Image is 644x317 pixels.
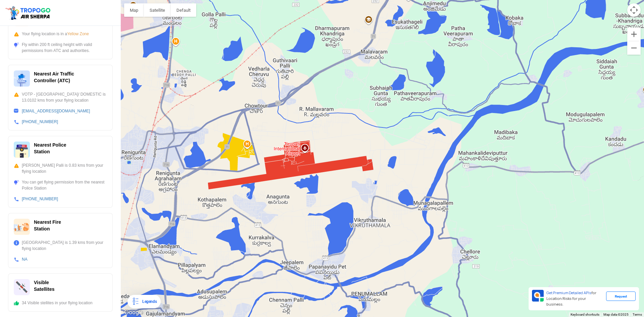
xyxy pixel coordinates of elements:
[627,41,641,55] button: Zoom out
[14,162,107,174] div: [PERSON_NAME] Palli is 0.83 kms from your flying location
[131,298,140,306] img: Legends
[571,312,599,317] button: Keyboard shortcuts
[14,219,30,235] img: ic_firestation.svg
[22,257,28,262] a: NA
[22,119,58,124] a: [PHONE_NUMBER]
[627,3,641,17] button: Map camera controls
[627,28,641,41] button: Zoom in
[5,5,53,20] img: ic_tgdronemaps.svg
[34,71,74,83] span: Nearest Air Traffic Controller (ATC)
[14,42,107,54] div: Fly within 200 ft ceiling height with valid permissions from ATC and authorities.
[34,280,54,292] span: Visible Satellites
[14,179,107,191] div: You can get flying permission from the nearest Police Station
[14,279,30,295] img: ic_satellites.svg
[122,308,145,317] a: Open this area in Google Maps (opens a new window)
[633,313,642,316] a: Terms
[532,290,544,302] img: Premium APIs
[144,3,171,17] button: Show satellite imagery
[14,91,107,103] div: VOTP - [GEOGRAPHIC_DATA]/ DOMESTIC is 13.0102 kms from your flying location
[22,109,90,113] a: [EMAIL_ADDRESS][DOMAIN_NAME]
[546,290,591,295] span: Get Premium Detailed APIs
[14,300,107,306] div: 34 Visible stellites in your flying location
[140,298,157,306] div: Legends
[122,308,145,317] img: Google
[606,292,636,301] div: Request
[14,31,107,37] div: Your flying location is in a
[14,70,30,87] img: ic_atc.svg
[14,240,107,252] div: [GEOGRAPHIC_DATA] is 1.39 kms from your flying location
[67,32,89,36] span: Yellow Zone
[603,313,629,316] span: Map data ©2025
[22,197,58,201] a: [PHONE_NUMBER]
[544,290,606,308] div: for Location Risks for your business.
[34,142,66,154] span: Nearest Police Station
[14,142,30,158] img: ic_police_station.svg
[34,219,61,231] span: Nearest Fire Station
[124,3,144,17] button: Show street map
